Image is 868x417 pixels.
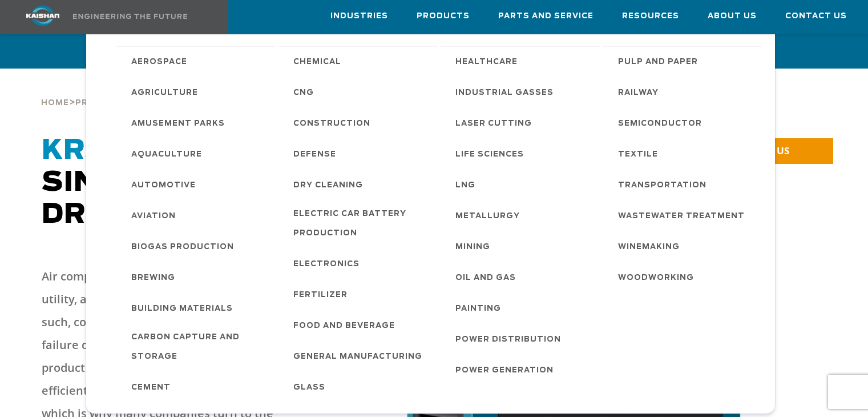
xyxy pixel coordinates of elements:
span: Cement [131,378,171,398]
span: Single-Stage Direct Drive Compressors [42,137,398,228]
span: Agriculture [131,83,198,103]
a: Mining [444,231,600,262]
a: Metallurgy [444,200,600,231]
a: About Us [708,1,757,31]
span: Aviation [131,207,176,226]
span: Transportation [618,176,706,195]
span: Building Materials [131,299,233,319]
a: Laser Cutting [444,107,600,138]
span: Industries [330,10,388,23]
span: Contact Us [785,10,847,23]
span: Life Sciences [455,145,524,165]
a: Power Generation [444,354,600,385]
span: Mining [455,238,490,257]
span: Carbon Capture and Storage [131,328,264,367]
a: Semiconductor [607,107,762,138]
span: Power Generation [455,361,554,380]
a: Industrial Gasses [444,77,600,107]
span: About Us [708,10,757,23]
span: Glass [293,378,325,398]
a: Automotive [120,169,276,200]
span: Oil and Gas [455,268,516,288]
span: Products [75,99,128,107]
span: Laser Cutting [455,114,532,134]
a: Glass [282,371,438,402]
span: Healthcare [455,53,518,72]
span: Painting [455,299,501,319]
a: Electric Car Battery Production [282,200,438,248]
a: Aerospace [120,46,276,77]
span: Metallurgy [455,207,520,226]
a: Electronics [282,248,438,279]
a: CNG [282,77,438,107]
a: Life Sciences [444,138,600,169]
span: KRSD [42,137,129,165]
a: Agriculture [120,77,276,107]
div: > > [41,69,306,112]
span: Food and Beverage [293,316,395,336]
a: Pulp and Paper [607,46,762,77]
a: Products [417,1,470,31]
a: Home [41,97,69,107]
a: Resources [622,1,679,31]
a: Woodworking [607,262,762,292]
span: Power Distribution [455,330,561,350]
span: Pulp and Paper [618,53,698,72]
span: CNG [293,83,314,103]
span: Wastewater Treatment [618,207,745,226]
a: Chemical [282,46,438,77]
span: Industrial Gasses [455,83,554,103]
a: Food and Beverage [282,310,438,340]
span: Parts and Service [498,10,594,23]
span: Chemical [293,53,341,72]
span: Resources [622,10,679,23]
span: Semiconductor [618,114,702,134]
a: Construction [282,107,438,138]
a: Contact Us [785,1,847,31]
span: Brewing [131,268,175,288]
a: Dry Cleaning [282,169,438,200]
a: Amusement Parks [120,107,276,138]
a: Healthcare [444,46,600,77]
a: Carbon Capture and Storage [120,323,276,371]
a: General Manufacturing [282,340,438,371]
a: Transportation [607,169,762,200]
span: Fertilizer [293,286,348,305]
span: Home [41,99,69,107]
span: LNG [455,176,475,195]
a: Biogas Production [120,231,276,262]
a: Wastewater Treatment [607,200,762,231]
a: Brewing [120,262,276,292]
span: Woodworking [618,268,694,288]
a: Defense [282,138,438,169]
a: Power Distribution [444,323,600,354]
a: Cement [120,371,276,402]
span: Products [417,10,470,23]
a: Parts and Service [498,1,594,31]
span: Amusement Parks [131,114,225,134]
a: Winemaking [607,231,762,262]
span: Railway [618,83,659,103]
a: Textile [607,138,762,169]
span: Automotive [131,176,196,195]
a: Railway [607,77,762,107]
span: Textile [618,145,658,165]
a: Products [75,97,128,107]
span: Dry Cleaning [293,176,363,195]
a: Fertilizer [282,279,438,310]
span: Biogas Production [131,238,234,257]
a: Oil and Gas [444,262,600,292]
span: Electronics [293,255,360,274]
span: Aerospace [131,53,187,72]
a: Aquaculture [120,138,276,169]
a: LNG [444,169,600,200]
a: Aviation [120,200,276,231]
span: Defense [293,145,336,165]
a: Industries [330,1,388,31]
span: Winemaking [618,238,680,257]
span: General Manufacturing [293,347,422,367]
span: Construction [293,114,370,134]
a: Building Materials [120,292,276,323]
span: Electric Car Battery Production [293,205,426,243]
img: Engineering the future [73,14,187,19]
